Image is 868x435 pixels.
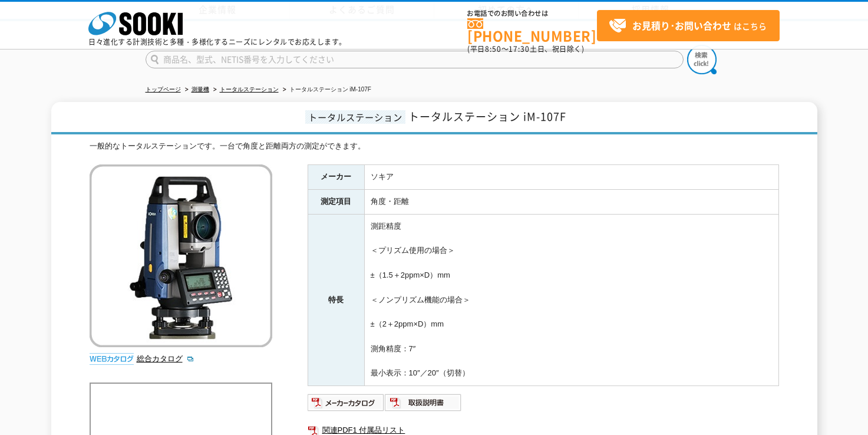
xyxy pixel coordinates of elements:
[364,214,778,385] td: 測距精度 ＜プリズム使用の場合＞ ±（1.5＋2ppm×D）mm ＜ノンプリズム機能の場合＞ ±（2＋2ppm×D）mm 測角精度：7″ 最小表示：10″／20″（切替）
[308,401,385,410] a: メーカーカタログ
[90,353,134,365] img: webカタログ
[308,165,364,190] th: メーカー
[408,108,566,124] span: トータルステーション iM-107F
[467,44,584,54] span: (平日 ～ 土日、祝日除く)
[485,44,501,54] span: 8:50
[90,164,272,347] img: トータルステーション iM-107F
[597,10,780,41] a: お見積り･お問い合わせはこちら
[308,189,364,214] th: 測定項目
[146,86,181,93] a: トップページ
[305,110,405,124] span: トータルステーション
[90,140,779,153] div: 一般的なトータルステーションです。一台で角度と距離両方の測定ができます。
[609,17,767,35] span: はこちら
[364,189,778,214] td: 角度・距離
[364,165,778,190] td: ソキア
[137,354,194,363] a: 総合カタログ
[220,86,279,93] a: トータルステーション
[88,38,346,45] p: 日々進化する計測技術と多種・多様化するニーズにレンタルでお応えします。
[467,10,597,17] span: お電話でのお問い合わせは
[280,84,371,96] li: トータルステーション iM-107F
[509,44,530,54] span: 17:30
[385,393,462,412] img: 取扱説明書
[308,214,364,385] th: 特長
[308,393,385,412] img: メーカーカタログ
[192,86,209,93] a: 測量機
[146,51,684,68] input: 商品名、型式、NETIS番号を入力してください
[467,18,597,42] a: [PHONE_NUMBER]
[385,401,462,410] a: 取扱説明書
[687,45,717,74] img: btn_search.png
[632,18,731,32] strong: お見積り･お問い合わせ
